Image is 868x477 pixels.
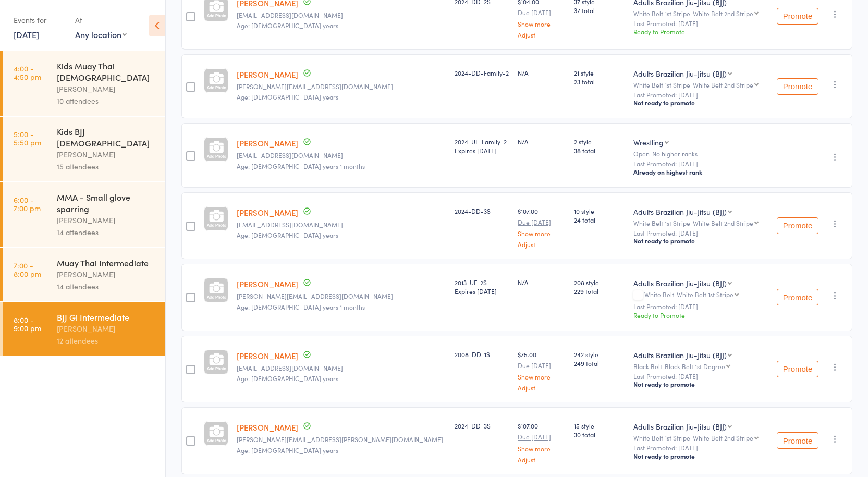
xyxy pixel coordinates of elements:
[455,287,509,296] div: Expires [DATE]
[14,315,41,332] time: 8:00 - 9:00 pm
[777,78,818,95] button: Promote
[237,207,298,218] a: [PERSON_NAME]
[14,64,41,81] time: 4:00 - 4:50 pm
[237,92,338,101] span: Age: [DEMOGRAPHIC_DATA] years
[633,150,767,157] div: Open
[237,69,298,80] a: [PERSON_NAME]
[57,280,156,292] div: 14 attendees
[237,230,338,239] span: Age: [DEMOGRAPHIC_DATA] years
[633,81,767,88] div: White Belt 1st Stripe
[574,77,625,86] span: 23 total
[57,95,156,107] div: 10 attendees
[677,291,733,298] div: White Belt 1st Stripe
[237,11,446,19] small: Jessicatjm@hotmail.com
[777,432,818,449] button: Promote
[633,168,767,176] div: Already on highest rank
[633,373,767,380] small: Last Promoted: [DATE]
[574,137,625,146] span: 2 style
[57,126,156,149] div: Kids BJJ [DEMOGRAPHIC_DATA]
[633,311,767,320] div: Ready to Promote
[574,68,625,77] span: 21 style
[237,162,365,170] span: Age: [DEMOGRAPHIC_DATA] years 1 months
[455,68,509,77] div: 2024-DD-Family-2
[518,9,566,16] small: Due [DATE]
[574,278,625,287] span: 208 style
[574,6,625,15] span: 37 total
[518,421,566,462] div: $107.00
[574,430,625,439] span: 30 total
[518,373,566,380] a: Show more
[633,10,767,17] div: White Belt 1st Stripe
[574,215,625,224] span: 24 total
[633,452,767,460] div: Not ready to promote
[633,160,767,167] small: Last Promoted: [DATE]
[518,241,566,248] a: Adjust
[633,91,767,99] small: Last Promoted: [DATE]
[3,248,165,301] a: 7:00 -8:00 pmMuay Thai Intermediate[PERSON_NAME]14 attendees
[777,361,818,377] button: Promote
[3,117,165,181] a: 5:00 -5:50 pmKids BJJ [DEMOGRAPHIC_DATA][PERSON_NAME]15 attendees
[237,374,338,383] span: Age: [DEMOGRAPHIC_DATA] years
[777,217,818,234] button: Promote
[518,20,566,27] a: Show more
[57,257,156,268] div: Muay Thai Intermediate
[455,137,509,155] div: 2024-UF-Family-2
[633,99,767,107] div: Not ready to promote
[57,323,156,335] div: [PERSON_NAME]
[75,11,127,29] div: At
[633,68,727,79] div: Adults Brazilian Jiu-Jitsu (BJJ)
[57,268,156,280] div: [PERSON_NAME]
[693,81,753,88] div: White Belt 2nd Stripe
[652,149,698,158] span: No higher ranks
[237,152,446,159] small: sab@bullseyeconstruction.com.au
[693,10,753,17] div: White Belt 2nd Stripe
[518,230,566,237] a: Show more
[237,422,298,433] a: [PERSON_NAME]
[57,191,156,214] div: MMA - Small glove sparring
[777,8,818,25] button: Promote
[693,434,753,441] div: White Belt 2nd Stripe
[633,303,767,310] small: Last Promoted: [DATE]
[237,446,338,455] span: Age: [DEMOGRAPHIC_DATA] years
[574,206,625,215] span: 10 style
[75,29,127,40] div: Any location
[518,137,566,146] div: N/A
[633,434,767,441] div: White Belt 1st Stripe
[633,229,767,237] small: Last Promoted: [DATE]
[633,350,727,360] div: Adults Brazilian Jiu-Jitsu (BJJ)
[574,350,625,359] span: 242 style
[633,237,767,245] div: Not ready to promote
[237,302,365,311] span: Age: [DEMOGRAPHIC_DATA] years 1 months
[574,146,625,155] span: 38 total
[3,51,165,116] a: 4:00 -4:50 pmKids Muay Thai [DEMOGRAPHIC_DATA][PERSON_NAME]10 attendees
[14,11,65,29] div: Events for
[633,206,727,217] div: Adults Brazilian Jiu-Jitsu (BJJ)
[237,221,446,228] small: donhoang@hotmail.com
[455,350,509,359] div: 2008-DD-1S
[665,363,725,370] div: Black Belt 1st Degree
[518,362,566,369] small: Due [DATE]
[57,149,156,161] div: [PERSON_NAME]
[57,83,156,95] div: [PERSON_NAME]
[3,302,165,356] a: 8:00 -9:00 pmBJJ Gi Intermediate[PERSON_NAME]12 attendees
[518,278,566,287] div: N/A
[14,130,41,146] time: 5:00 - 5:50 pm
[237,83,446,90] small: Peter.lecopoulos@gmail.com
[237,364,446,372] small: mtd0706@gmail.com
[633,291,767,300] div: White Belt
[455,278,509,296] div: 2013-UF-2S
[633,278,727,288] div: Adults Brazilian Jiu-Jitsu (BJJ)
[237,21,338,30] span: Age: [DEMOGRAPHIC_DATA] years
[14,261,41,278] time: 7:00 - 8:00 pm
[633,27,767,36] div: Ready to Promote
[518,68,566,77] div: N/A
[14,29,39,40] a: [DATE]
[455,206,509,215] div: 2024-DD-3S
[3,182,165,247] a: 6:00 -7:00 pmMMA - Small glove sparring[PERSON_NAME]14 attendees
[633,380,767,388] div: Not ready to promote
[237,350,298,361] a: [PERSON_NAME]
[237,436,446,443] small: Alec.denaro@gmail.com
[57,311,156,323] div: BJJ Gi Intermediate
[518,445,566,452] a: Show more
[574,421,625,430] span: 15 style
